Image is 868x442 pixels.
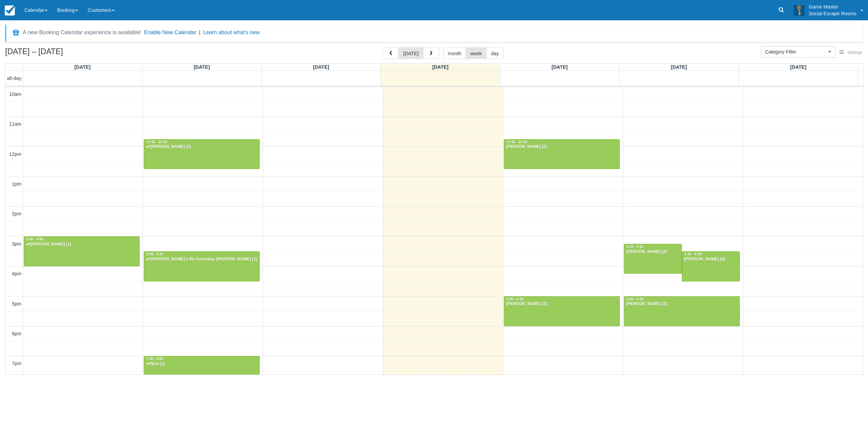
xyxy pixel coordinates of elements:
[506,301,618,307] div: [PERSON_NAME] (2)
[5,47,91,60] h2: [DATE] – [DATE]
[144,29,196,36] button: Enable New Calendar
[12,181,21,187] span: 1pm
[466,47,487,59] button: week
[313,64,329,70] span: [DATE]
[790,64,806,70] span: [DATE]
[443,47,466,59] button: month
[765,48,827,55] span: Category Filter
[684,257,738,262] div: [PERSON_NAME] (2)
[682,251,740,281] a: 3:30 - 4:30[PERSON_NAME] (2)
[146,357,163,361] span: 7:00 - 8:00
[506,140,527,144] span: 11:45 - 12:45
[199,29,200,35] span: |
[848,50,862,55] span: Settings
[146,252,163,256] span: 3:30 - 4:30
[9,121,21,127] span: 11am
[146,361,258,367] div: Nick (1)
[144,356,260,386] a: 7:00 - 8:00Nick (1)
[144,139,260,169] a: 11:45 - 12:45[PERSON_NAME] (2)
[5,5,15,16] img: checkfront-main-nav-mini-logo.png
[761,46,835,58] button: Category Filter
[486,47,504,59] button: day
[12,331,21,336] span: 6pm
[26,242,138,247] div: [PERSON_NAME] (1)
[146,144,258,150] div: [PERSON_NAME] (2)
[146,140,167,144] span: 11:45 - 12:45
[23,28,141,37] div: A new Booking Calendar experience is available!
[626,249,680,255] div: [PERSON_NAME] (2)
[7,76,21,81] span: all-day
[12,271,21,276] span: 4pm
[684,252,702,256] span: 3:30 - 4:30
[9,151,21,157] span: 12pm
[12,241,21,247] span: 3pm
[26,237,43,241] span: 3:00 - 4:00
[506,144,618,150] div: [PERSON_NAME] (2)
[504,139,620,169] a: 11:45 - 12:45[PERSON_NAME] (2)
[552,64,568,70] span: [DATE]
[626,245,644,249] span: 3:15 - 4:15
[12,301,21,307] span: 5pm
[506,297,524,301] span: 5:00 - 6:00
[9,91,21,97] span: 10am
[626,301,738,307] div: [PERSON_NAME] (2)
[24,236,140,266] a: 3:00 - 4:00[PERSON_NAME] (1)
[432,64,449,70] span: [DATE]
[809,10,856,17] p: Social Escape Rooms
[12,361,21,366] span: 7pm
[75,64,91,70] span: [DATE]
[144,251,260,281] a: 3:30 - 4:30[PERSON_NAME] Lifts Australia; [PERSON_NAME] (2)
[203,29,260,35] a: Learn about what's new
[671,64,687,70] span: [DATE]
[12,211,21,216] span: 2pm
[146,257,258,262] div: [PERSON_NAME] Lifts Australia; [PERSON_NAME] (2)
[794,5,805,16] img: A3
[624,244,682,274] a: 3:15 - 4:15[PERSON_NAME] (2)
[626,297,644,301] span: 5:00 - 6:00
[624,296,740,326] a: 5:00 - 6:00[PERSON_NAME] (2)
[504,296,620,326] a: 5:00 - 6:00[PERSON_NAME] (2)
[398,47,423,59] button: [DATE]
[809,3,856,10] p: Game Master
[194,64,210,70] span: [DATE]
[835,48,866,58] button: Settings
